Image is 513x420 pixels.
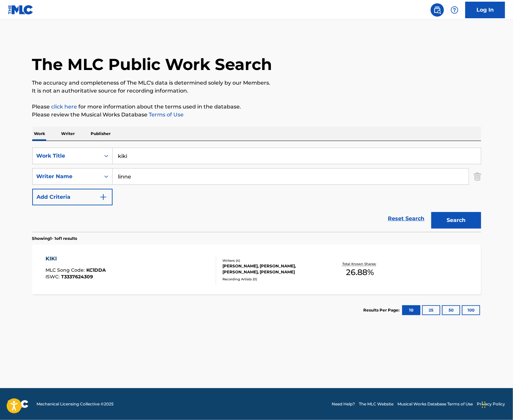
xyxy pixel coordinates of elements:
[448,3,461,17] div: Help
[359,401,393,407] a: The MLC Website
[364,307,401,313] p: Results Per Page:
[45,267,86,273] span: MLC Song Code :
[51,104,77,110] a: click here
[59,127,77,141] p: Writer
[422,305,440,315] button: 25
[89,127,113,141] p: Publisher
[480,388,513,420] iframe: Chat Widget
[32,54,272,74] h1: The MLC Public Work Search
[86,267,106,273] span: KC1DDA
[332,401,355,407] a: Need Help?
[397,401,473,407] a: Musical Works Database Terms of Use
[8,400,29,408] img: logo
[433,6,441,14] img: search
[45,274,61,280] span: ISWC :
[222,258,323,263] div: Writers ( 4 )
[442,305,460,315] button: 50
[451,6,459,14] img: help
[385,211,428,226] a: Reset Search
[37,152,96,160] div: Work Title
[462,305,480,315] button: 100
[222,263,323,275] div: [PERSON_NAME], [PERSON_NAME], [PERSON_NAME], [PERSON_NAME]
[431,212,481,229] button: Search
[474,168,481,185] img: Delete Criterion
[482,395,486,415] div: Drag
[8,5,34,15] img: MLC Logo
[148,111,184,118] a: Terms of Use
[32,189,113,205] button: Add Criteria
[37,401,114,407] span: Mechanical Licensing Collective © 2025
[32,111,481,119] p: Please review the Musical Works Database
[346,266,374,278] span: 26.88 %
[465,2,505,18] a: Log In
[32,87,481,95] p: It is not an authoritative source for recording information.
[402,305,420,315] button: 10
[61,274,93,280] span: T3337624309
[222,277,323,282] div: Recording Artists ( 0 )
[32,245,481,295] a: KIKIMLC Song Code:KC1DDAISWC:T3337624309Writers (4)[PERSON_NAME], [PERSON_NAME], [PERSON_NAME], [...
[431,3,444,17] a: Public Search
[342,261,378,266] p: Total Known Shares:
[99,193,107,201] img: 9d2ae6d4665cec9f34b9.svg
[32,103,481,111] p: Please for more information about the terms used in the database.
[45,255,106,263] div: KIKI
[32,127,47,141] p: Work
[32,236,77,242] p: Showing 1 - 1 of 1 results
[32,79,481,87] p: The accuracy and completeness of The MLC's data is determined solely by our Members.
[32,148,481,232] form: Search Form
[37,173,96,180] div: Writer Name
[477,401,505,407] a: Privacy Policy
